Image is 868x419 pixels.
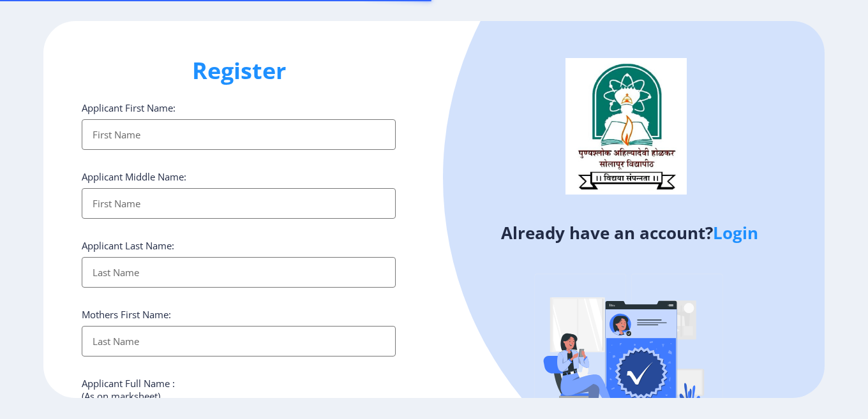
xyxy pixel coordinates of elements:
[82,308,171,321] label: Mothers First Name:
[82,55,396,86] h1: Register
[444,223,815,243] h4: Already have an account?
[82,188,396,219] input: First Name
[82,239,174,252] label: Applicant Last Name:
[713,221,758,244] a: Login
[82,326,396,357] input: Last Name
[82,377,175,402] label: Applicant Full Name : (As on marksheet)
[565,58,687,195] img: logo
[82,257,396,288] input: Last Name
[82,170,186,183] label: Applicant Middle Name:
[82,101,176,114] label: Applicant First Name:
[82,119,396,150] input: First Name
